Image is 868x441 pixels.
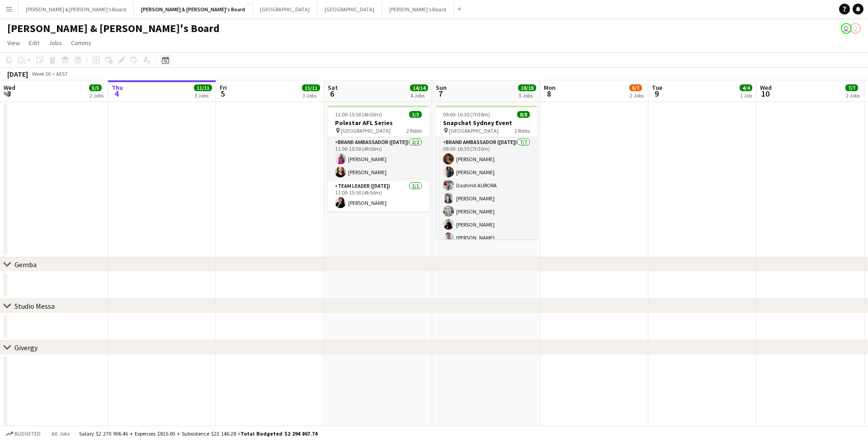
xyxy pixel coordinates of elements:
app-job-card: 11:00-15:50 (4h50m)3/3Polestar AFL Series [GEOGRAPHIC_DATA]2 RolesBrand Ambassador ([DATE])2/211:... [328,106,429,212]
span: 11:00-15:50 (4h50m) [335,111,382,118]
span: Wed [760,84,772,92]
span: Sat [328,84,338,92]
span: Sun [436,84,447,92]
span: Wed [4,84,15,92]
div: Studio Messa [14,302,55,311]
div: 3 Jobs [519,92,536,99]
div: Givergy [14,343,38,352]
span: Fri [220,84,227,92]
span: 14/14 [410,84,428,91]
app-card-role: Team Leader ([DATE])1/111:00-15:50 (4h50m)[PERSON_NAME] [328,181,429,212]
span: 2 Roles [406,127,422,134]
span: All jobs [50,430,71,437]
span: 7 [434,88,447,99]
span: Jobs [48,39,62,47]
span: 09:00-16:30 (7h30m) [443,111,490,118]
app-user-avatar: Andy Husen [850,23,861,34]
span: Comms [71,39,91,47]
div: 4 Jobs [410,92,428,99]
span: [GEOGRAPHIC_DATA] [449,127,499,134]
div: 3 Jobs [194,92,212,99]
app-job-card: 09:00-16:30 (7h30m)8/8Snapchat Sydney Event [GEOGRAPHIC_DATA]2 RolesBrand Ambassador ([DATE])7/70... [436,106,537,239]
div: 1 Job [740,92,752,99]
span: Mon [544,84,556,92]
button: [GEOGRAPHIC_DATA] [317,0,382,18]
span: Edit [29,39,39,47]
button: [PERSON_NAME] & [PERSON_NAME]'s Board [19,0,134,18]
a: Comms [67,37,95,49]
h3: Snapchat Sydney Event [436,119,537,127]
span: 4/4 [740,84,752,91]
div: 3 Jobs [302,92,320,99]
span: 4 [110,88,123,99]
span: Tue [652,84,662,92]
button: [GEOGRAPHIC_DATA] [253,0,317,18]
span: 18/18 [518,84,536,91]
a: Edit [25,37,43,49]
span: 3/3 [409,111,422,118]
span: View [7,39,20,47]
span: 8 [542,88,556,99]
h3: Polestar AFL Series [328,119,429,127]
span: [GEOGRAPHIC_DATA] [341,127,391,134]
span: 6/7 [629,84,642,91]
div: Gemba [14,260,37,269]
span: 8/8 [517,111,530,118]
a: Jobs [45,37,66,49]
span: 11/11 [302,84,320,91]
span: Total Budgeted $2 294 867.74 [241,430,317,437]
app-card-role: Brand Ambassador ([DATE])7/709:00-16:30 (7h30m)[PERSON_NAME][PERSON_NAME]Dashmit AURORA[PERSON_NA... [436,137,537,246]
div: 2 Jobs [630,92,644,99]
span: 9 [651,88,662,99]
app-user-avatar: Jenny Tu [841,23,852,34]
span: 7/7 [845,84,858,91]
div: Salary $2 270 906.46 + Expenses $815.00 + Subsistence $23 146.28 = [79,430,317,437]
div: AEST [56,70,68,77]
span: 5 [218,88,227,99]
button: [PERSON_NAME] & [PERSON_NAME]'s Board [134,0,253,18]
div: 2 Jobs [90,92,104,99]
span: Thu [112,84,123,92]
a: View [4,37,24,49]
button: [PERSON_NAME]'s Board [382,0,454,18]
h1: [PERSON_NAME] & [PERSON_NAME]'s Board [7,22,220,35]
span: 10 [759,88,772,99]
span: 3 [2,88,15,99]
span: Budgeted [14,431,41,437]
div: [DATE] [7,70,28,79]
div: 2 Jobs [846,92,860,99]
span: 5/5 [89,84,102,91]
span: 11/11 [194,84,212,91]
span: 2 Roles [514,127,530,134]
span: 6 [326,88,338,99]
app-card-role: Brand Ambassador ([DATE])2/211:00-15:50 (4h50m)[PERSON_NAME][PERSON_NAME] [328,137,429,181]
span: Week 36 [30,70,52,77]
button: Budgeted [5,429,42,439]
